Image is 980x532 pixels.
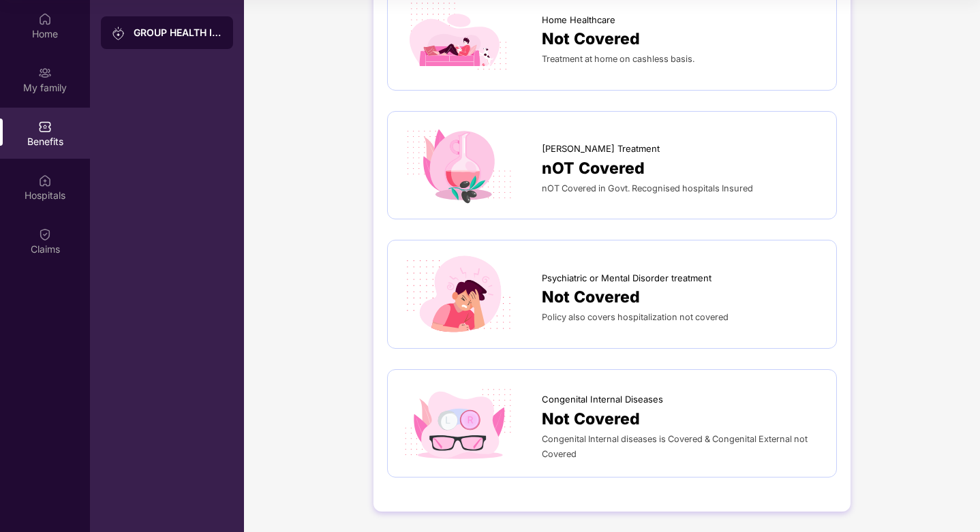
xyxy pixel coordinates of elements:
[542,434,808,459] span: Congenital Internal diseases is Covered & Congenital External not Covered
[38,12,52,26] img: svg+xml;base64,PHN2ZyBpZD0iSG9tZSIgeG1sbnM9Imh0dHA6Ly93d3cudzMub3JnLzIwMDAvc3ZnIiB3aWR0aD0iMjAiIG...
[38,66,52,80] img: svg+xml;base64,PHN2ZyB3aWR0aD0iMjAiIGhlaWdodD0iMjAiIHZpZXdCb3g9IjAgMCAyMCAyMCIgZmlsbD0ibm9uZSIgeG...
[542,156,645,181] span: nOT Covered
[542,27,640,51] span: Not Covered
[542,271,711,285] span: Psychiatric or Mental Disorder treatment
[542,13,615,27] span: Home Healthcare
[542,54,694,64] span: Treatment at home on cashless basis.
[38,120,52,134] img: svg+xml;base64,PHN2ZyBpZD0iQmVuZWZpdHMiIHhtbG5zPSJodHRwOi8vd3d3LnczLm9yZy8yMDAwL3N2ZyIgd2lkdGg9Ij...
[542,392,663,406] span: Congenital Internal Diseases
[134,26,222,40] div: GROUP HEALTH INSURANCE
[542,183,753,193] span: nOT Covered in Govt. Recognised hospitals Insured
[38,174,52,187] img: svg+xml;base64,PHN2ZyBpZD0iSG9zcGl0YWxzIiB4bWxucz0iaHR0cDovL3d3dy53My5vcmcvMjAwMC9zdmciIHdpZHRoPS...
[542,142,660,155] span: [PERSON_NAME] Treatment
[401,384,517,464] img: icon
[542,407,640,431] span: Not Covered
[401,125,517,206] img: icon
[542,312,729,322] span: Policy also covers hospitalization not covered
[38,228,52,241] img: svg+xml;base64,PHN2ZyBpZD0iQ2xhaW0iIHhtbG5zPSJodHRwOi8vd3d3LnczLm9yZy8yMDAwL3N2ZyIgd2lkdGg9IjIwIi...
[542,285,640,309] span: Not Covered
[112,27,125,40] img: svg+xml;base64,PHN2ZyB3aWR0aD0iMjAiIGhlaWdodD0iMjAiIHZpZXdCb3g9IjAgMCAyMCAyMCIgZmlsbD0ibm9uZSIgeG...
[401,254,517,334] img: icon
